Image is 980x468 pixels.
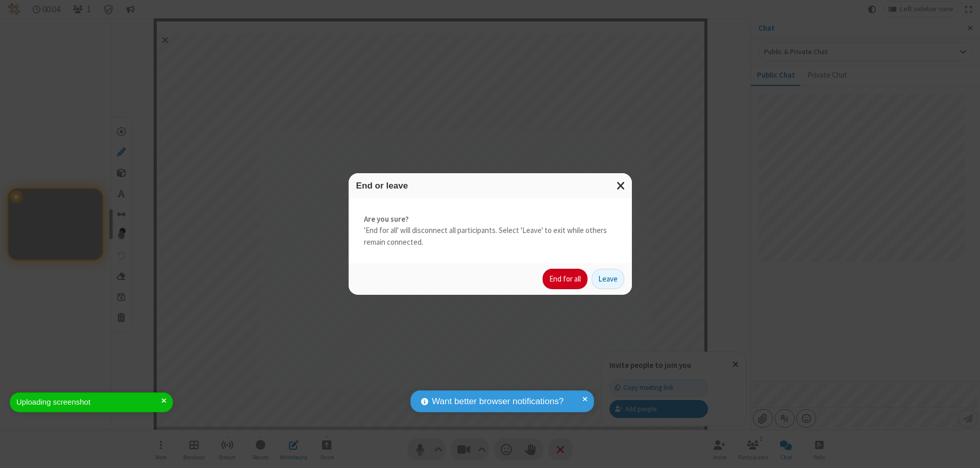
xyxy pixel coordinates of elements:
[16,396,161,408] div: Uploading screenshot
[349,198,632,264] div: 'End for all' will disconnect all participants. Select 'Leave' to exit while others remain connec...
[543,269,587,289] button: End for all
[592,269,624,289] button: Leave
[432,395,563,408] span: Want better browser notifications?
[610,173,632,198] button: Close modal
[364,214,617,225] strong: Are you sure?
[356,181,624,191] h3: End or leave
